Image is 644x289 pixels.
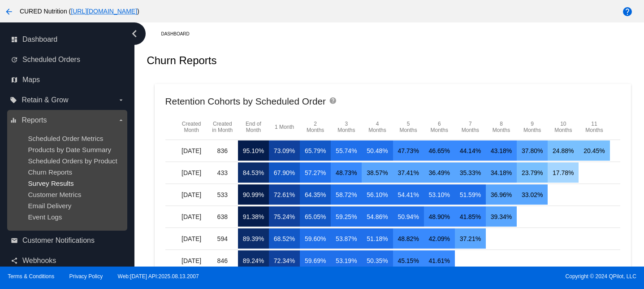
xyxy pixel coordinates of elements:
mat-cell: 57.27% [300,162,331,183]
a: Dashboard [161,27,197,41]
h2: Churn Reports [147,54,216,67]
mat-icon: help [329,97,340,108]
i: local_offer [10,96,17,104]
mat-header-cell: 11 Months [579,121,609,133]
mat-header-cell: 8 Months [486,121,517,133]
i: arrow_drop_down [117,96,125,104]
mat-cell: 34.18% [486,162,517,183]
mat-cell: 50.35% [362,250,393,271]
mat-cell: 48.90% [424,206,455,227]
mat-cell: 90.99% [238,184,269,205]
a: Scheduled Order Metrics [28,135,103,142]
mat-cell: 37.41% [393,162,424,183]
mat-cell: 24.88% [548,140,579,161]
mat-cell: 68.52% [269,228,300,249]
mat-cell: 45.15% [393,250,424,271]
mat-cell: 72.61% [269,184,300,205]
mat-cell: 41.85% [455,206,486,227]
mat-cell: [DATE] [176,162,207,183]
mat-cell: 846 [207,250,238,271]
mat-cell: 20.45% [579,140,609,161]
mat-cell: 43.18% [486,140,517,161]
mat-header-cell: 5 Months [393,121,424,133]
mat-cell: 47.73% [393,140,424,161]
mat-cell: 54.41% [393,184,424,205]
a: update Scheduled Orders [11,53,125,67]
mat-header-cell: 9 Months [517,121,548,133]
span: Customer Notifications [22,236,95,245]
mat-cell: 53.10% [424,184,455,205]
mat-cell: 48.73% [331,162,362,183]
mat-cell: 594 [207,228,238,249]
mat-cell: 36.49% [424,162,455,183]
mat-cell: 17.78% [548,162,579,183]
span: Copyright © 2024 QPilot, LLC [330,273,636,280]
mat-cell: 638 [207,206,238,227]
mat-icon: help [622,6,633,17]
span: Webhooks [22,257,56,265]
mat-cell: [DATE] [176,250,207,271]
mat-cell: 91.38% [238,206,269,227]
mat-cell: 42.09% [424,228,455,249]
mat-cell: 59.69% [300,250,331,271]
mat-cell: [DATE] [176,184,207,205]
a: Churn Reports [28,168,72,176]
mat-cell: [DATE] [176,140,207,161]
a: Terms & Conditions [8,273,54,280]
span: Maps [22,76,40,84]
a: Privacy Policy [69,273,103,280]
a: Survey Results [28,180,73,187]
a: Web:[DATE] API:2025.08.13.2007 [118,273,199,280]
a: Event Logs [28,213,62,221]
mat-cell: 67.90% [269,162,300,183]
mat-header-cell: 2 Months [300,121,331,133]
mat-header-cell: 4 Months [362,121,393,133]
mat-header-cell: Created in Month [207,121,238,133]
mat-cell: [DATE] [176,206,207,227]
mat-cell: 65.79% [300,140,331,161]
mat-cell: 533 [207,184,238,205]
mat-cell: 53.87% [331,228,362,249]
mat-cell: 48.82% [393,228,424,249]
mat-cell: 75.24% [269,206,300,227]
mat-cell: 65.05% [300,206,331,227]
mat-cell: 89.39% [238,228,269,249]
mat-cell: 54.86% [362,206,393,227]
mat-cell: 51.18% [362,228,393,249]
mat-cell: 44.14% [455,140,486,161]
mat-cell: 84.53% [238,162,269,183]
a: dashboard Dashboard [11,32,125,47]
span: Dashboard [22,35,57,44]
a: Customer Metrics [28,191,81,198]
mat-header-cell: 7 Months [455,121,486,133]
i: arrow_drop_down [117,117,125,124]
mat-cell: 46.65% [424,140,455,161]
i: dashboard [11,36,18,43]
a: share Webhooks [11,254,125,268]
span: Scheduled Orders by Product [28,157,117,165]
i: update [11,56,18,63]
mat-cell: 58.72% [331,184,362,205]
mat-cell: 37.21% [455,228,486,249]
i: share [11,257,18,264]
i: map [11,76,18,83]
a: map Maps [11,73,125,87]
mat-header-cell: 6 Months [424,121,455,133]
mat-header-cell: 1 Month [269,124,300,130]
mat-cell: 836 [207,140,238,161]
mat-cell: [DATE] [176,228,207,249]
span: Retain & Grow [22,96,68,104]
mat-cell: 59.60% [300,228,331,249]
mat-cell: 73.09% [269,140,300,161]
mat-cell: 33.02% [517,184,548,205]
mat-cell: 35.33% [455,162,486,183]
mat-header-cell: 10 Months [548,121,579,133]
mat-cell: 53.19% [331,250,362,271]
i: equalizer [10,117,17,124]
mat-cell: 36.96% [486,184,517,205]
mat-icon: arrow_back [4,6,14,17]
mat-cell: 23.79% [517,162,548,183]
span: Products by Date Summary [28,146,111,153]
